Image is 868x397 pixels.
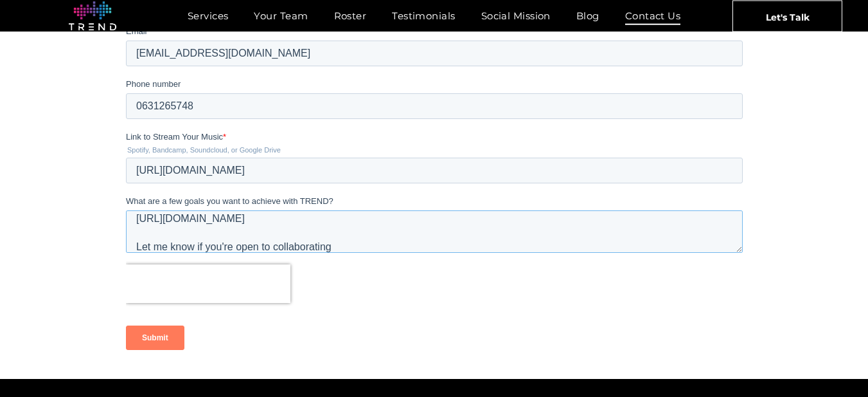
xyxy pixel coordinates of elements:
a: Blog [563,6,612,25]
a: Testimonials [379,6,468,25]
a: Social Mission [468,6,563,25]
iframe: Chat Widget [637,248,868,397]
a: Roster [321,6,380,25]
span: Let's Talk [766,1,810,33]
img: logo [69,1,116,31]
a: Your Team [241,6,321,25]
a: Contact Us [612,6,694,25]
a: Services [175,6,242,25]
